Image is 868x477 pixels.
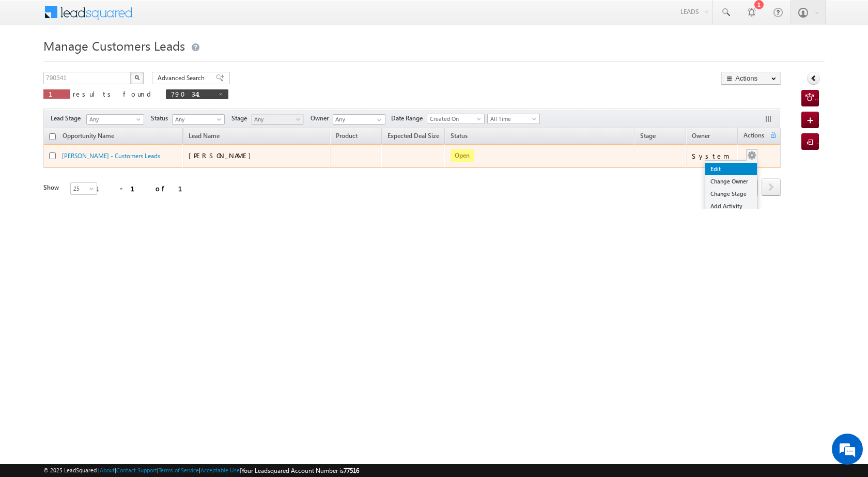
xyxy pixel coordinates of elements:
[71,184,98,193] span: 25
[427,114,485,124] a: Created On
[382,130,444,144] a: Expected Deal Size
[388,132,439,140] span: Expected Deal Size
[200,467,240,473] a: Acceptable Use
[640,132,656,140] span: Stage
[371,115,384,125] a: Show All Items
[762,179,781,196] a: next
[488,114,537,124] span: All Time
[635,130,661,144] a: Stage
[487,114,540,124] a: All Time
[63,132,114,140] span: Opportunity Name
[705,175,757,188] a: Change Owner
[86,114,144,125] a: Any
[49,133,56,140] input: Check all records
[705,200,757,212] a: Add Activity
[141,318,188,332] em: Start Chat
[241,467,359,474] span: Your Leadsquared Account Number is
[43,466,359,475] span: © 2025 LeadSquared | | | | |
[762,178,781,196] span: next
[13,96,189,310] textarea: Type your message and hit 'Enter'
[336,132,358,140] span: Product
[344,467,359,474] span: 77516
[311,114,333,123] span: Owner
[43,37,185,54] span: Manage Customers Leads
[333,114,385,125] input: Type to Search
[87,115,141,124] span: Any
[43,183,62,192] div: Show
[705,188,757,200] a: Change Stage
[692,151,733,161] div: System
[705,163,757,175] a: Edit
[100,467,115,473] a: About
[391,114,427,123] span: Date Range
[73,89,155,98] span: results found
[173,115,222,124] span: Any
[252,115,301,124] span: Any
[54,54,174,68] div: Chat with us now
[183,130,225,144] span: Lead Name
[62,152,160,160] a: [PERSON_NAME] - Customers Leads
[427,114,481,124] span: Created On
[116,467,157,473] a: Contact Support
[451,149,474,162] span: Open
[721,72,781,85] button: Actions
[18,54,43,68] img: d_60004797649_company_0_60004797649
[95,182,195,194] div: 1 - 1 of 1
[159,467,199,473] a: Terms of Service
[738,130,769,143] span: Actions
[51,114,85,123] span: Lead Stage
[49,89,65,98] span: 1
[231,114,251,123] span: Stage
[172,114,225,125] a: Any
[158,73,208,83] span: Advanced Search
[189,151,256,160] span: [PERSON_NAME]
[692,132,710,140] span: Owner
[151,114,172,123] span: Status
[134,75,139,80] img: Search
[169,5,194,30] div: Minimize live chat window
[251,114,304,125] a: Any
[171,89,213,98] span: 790341
[57,130,119,144] a: Opportunity Name
[70,182,97,195] a: 25
[445,130,473,144] a: Status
